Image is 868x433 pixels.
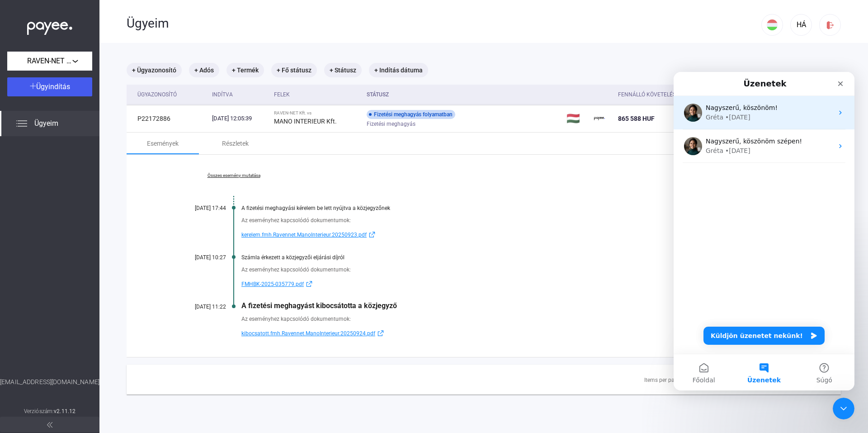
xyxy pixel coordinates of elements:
[127,63,182,77] mat-chip: + Ügyazonosító
[375,330,386,337] img: external-link-blue
[54,408,75,414] strong: v2.11.12
[241,279,304,290] span: FMHBK-2025-035779.pdf
[127,16,761,31] div: Ügyeim
[618,89,708,100] div: Fennálló követelés
[212,89,233,100] div: Indítva
[274,89,359,100] div: Felek
[34,118,58,129] span: Ügyeim
[826,20,835,30] img: logout-red
[226,63,264,77] mat-chip: + Termék
[674,72,854,390] iframe: Intercom live chat
[241,254,796,261] div: Számla érkezett a közjegyzői eljárási díjról
[367,231,377,238] img: external-link-blue
[833,398,854,419] iframe: Intercom live chat
[790,14,812,36] button: HÁ
[172,173,296,178] a: Összes esemény mutatása
[36,82,70,91] span: Ügyindítás
[363,85,563,105] th: Státusz
[241,328,796,339] a: kibocsatott.fmh.Ravennet.ManoInterieur.20250924.pdfexternal-link-blue
[274,89,290,100] div: Felek
[618,115,655,122] span: 865 588 HUF
[563,105,590,132] td: 🇭🇺
[767,19,778,30] img: HU
[7,52,92,71] button: RAVEN-NET Kft.
[137,89,177,100] div: Ügyazonosító
[241,205,796,211] div: A fizetési meghagyási kérelem be lett nyújtva a közjegyzőnek
[27,56,72,67] span: RAVEN-NET Kft.
[241,229,796,240] a: kerelem.fmh.Ravennet.ManoInterieur.20250923.pdfexternal-link-blue
[618,89,676,100] div: Fennálló követelés
[241,328,375,339] span: kibocsatott.fmh.Ravennet.ManoInterieur.20250924.pdf
[369,63,428,77] mat-chip: + Indítás dátuma
[367,110,455,119] div: Fizetési meghagyás folyamatban
[172,304,226,310] div: [DATE] 11:22
[172,205,226,211] div: [DATE] 17:44
[761,14,783,36] button: HU
[241,301,796,310] div: A fizetési meghagyást kibocsátotta a közjegyző
[147,138,179,149] div: Események
[644,375,682,385] div: Items per page:
[127,105,208,132] td: P22172886
[241,216,796,225] div: Az eseményhez kapcsolódó dokumentumok:
[241,229,367,240] span: kerelem.fmh.Ravennet.ManoInterieur.20250923.pdf
[274,110,359,116] div: RAVEN-NET Kft. vs
[793,19,809,30] div: HÁ
[274,118,337,125] strong: MANO INTERIEUR Kft.
[241,314,796,324] div: Az eseményhez kapcsolódó dokumentumok:
[241,265,796,274] div: Az eseményhez kapcsolódó dokumentumok:
[30,83,36,89] img: plus-white.svg
[212,89,267,100] div: Indítva
[47,422,52,428] img: arrow-double-left-grey.svg
[212,114,267,123] div: [DATE] 12:05:39
[367,119,415,129] span: Fizetési meghagyás
[27,17,72,35] img: white-payee-white-dot.svg
[189,63,219,77] mat-chip: + Adós
[819,14,841,36] button: logout-red
[324,63,362,77] mat-chip: + Státusz
[241,279,796,290] a: FMHBK-2025-035779.pdfexternal-link-blue
[271,63,317,77] mat-chip: + Fő státusz
[7,77,92,96] button: Ügyindítás
[594,113,605,124] img: payee-logo
[137,89,205,100] div: Ügyazonosító
[172,254,226,261] div: [DATE] 10:27
[304,281,315,287] img: external-link-blue
[222,138,249,149] div: Részletek
[16,118,27,129] img: list.svg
